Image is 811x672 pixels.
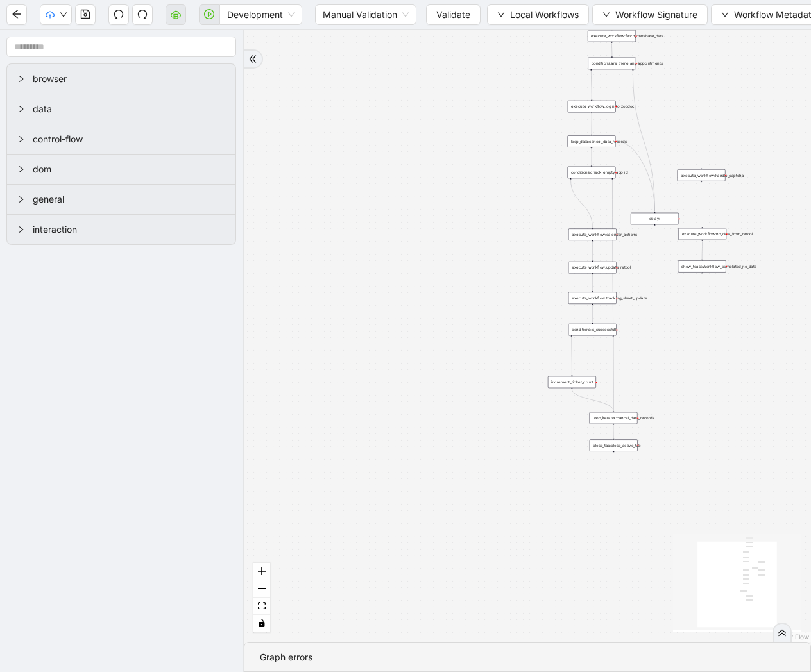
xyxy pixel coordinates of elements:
button: downLocal Workflows [487,4,589,25]
div: execute_workflow:no_data_from_retool [678,228,726,240]
span: general [33,192,225,206]
button: cloud-server [166,4,186,25]
span: browser [33,72,225,86]
div: interaction [7,215,235,244]
div: close_tab:close_active_tabplus-circle [590,439,638,451]
span: arrow-left [12,9,22,19]
div: loop_data:cancel_data_records [567,135,615,147]
span: plus-circle [698,277,706,285]
div: general [7,185,235,214]
span: plus-circle [610,456,618,464]
span: double-right [248,55,257,63]
button: downWorkflow Signature [592,4,708,25]
span: right [17,105,25,113]
span: right [17,75,25,83]
span: save [80,9,90,19]
button: Validate [426,4,481,25]
g: Edge from increment_ticket_count: to loop_iterator:cancel_data_records [572,389,613,411]
span: right [17,226,25,233]
div: show_toast:Workflow_completed_no_data [678,260,726,273]
g: Edge from conditions:check_empty_app_id to execute_workflow:calendar_actions [570,180,592,228]
span: plus-circle [697,186,706,194]
span: redo [137,9,148,19]
span: down [60,11,67,19]
div: execute_workflow:login_to_zocdoc [568,101,616,113]
div: execute_workflow:tracking_sheet_update [568,292,617,304]
span: right [17,135,25,143]
button: cloud-uploaddown [40,4,72,25]
div: execute_workflow:calendar_actions [568,228,617,240]
span: right [17,165,25,173]
span: Local Workflows [510,8,579,22]
span: Validate [436,8,470,22]
div: conditions:check_empty_app_id [567,167,615,179]
button: undo [108,4,129,25]
div: delay: [631,213,679,225]
span: cloud-server [171,9,181,19]
span: Workflow Signature [615,8,697,22]
div: loop_iterator:cancel_data_records [590,412,638,424]
span: plus-circle [651,230,658,238]
span: control-flow [33,132,225,146]
button: fit view [253,598,270,615]
span: right [17,196,25,203]
div: execute_workflow:handle_captchaplus-circle [678,169,726,181]
div: execute_workflow:update_retool [568,262,617,274]
g: Edge from conditions:is_successfull to increment_ticket_count: [572,337,572,375]
div: show_toast:Workflow_completed_no_dataplus-circle [678,260,726,273]
span: cloud-upload [46,10,55,19]
span: down [602,11,610,19]
div: increment_ticket_count: [548,376,596,389]
g: Edge from conditions:are_there_any_appointments to execute_workflow:login_to_zocdoc [591,71,592,99]
button: zoom in [253,563,270,580]
div: execute_workflow:handle_captcha [678,169,726,181]
div: conditions:is_successfull [568,324,617,335]
div: execute_workflow:fetch_metabase_data [588,30,636,42]
g: Edge from conditions:check_empty_app_id to loop_iterator:cancel_data_records [612,180,613,411]
span: Development [227,5,295,24]
span: interaction [33,223,225,237]
span: down [721,11,729,19]
button: save [75,4,96,25]
div: data [7,94,235,124]
span: data [33,102,225,116]
div: browser [7,64,235,94]
span: double-right [778,628,787,637]
div: control-flow [7,124,235,154]
button: redo [132,4,153,25]
button: zoom out [253,580,270,598]
span: undo [114,9,124,19]
span: dom [33,162,225,176]
a: React Flow attribution [776,633,809,641]
div: dom [7,155,235,184]
div: delay:plus-circle [631,213,679,225]
span: Manual Validation [323,5,409,24]
div: conditions:are_there_any_appointments [588,58,636,70]
span: down [497,11,505,19]
g: Edge from conditions:are_there_any_appointments to delay: [633,71,654,212]
button: arrow-left [6,4,27,25]
div: close_tab:close_active_tab [590,439,638,451]
div: Graph errors [260,650,795,664]
button: toggle interactivity [253,615,270,632]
